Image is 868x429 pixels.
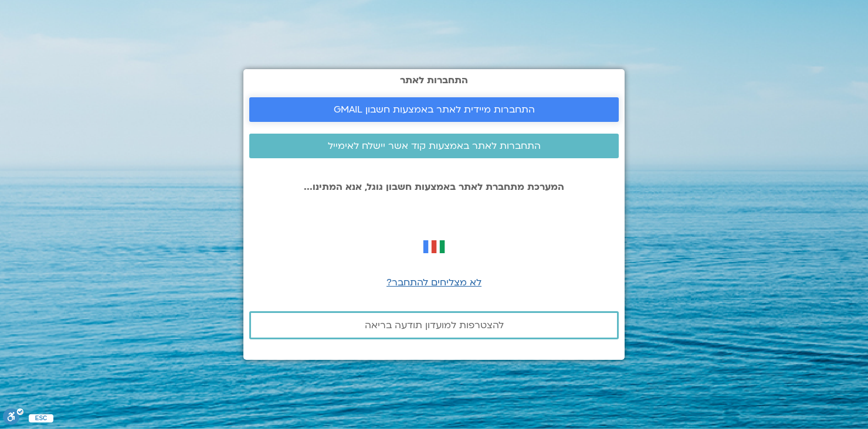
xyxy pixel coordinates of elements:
[249,182,619,192] p: המערכת מתחברת לאתר באמצעות חשבון גוגל, אנא המתינו...
[365,320,504,331] span: להצטרפות למועדון תודעה בריאה
[249,97,619,122] a: התחברות מיידית לאתר באמצעות חשבון GMAIL
[328,141,541,151] span: התחברות לאתר באמצעות קוד אשר יישלח לאימייל
[249,75,619,86] h2: התחברות לאתר
[249,134,619,158] a: התחברות לאתר באמצעות קוד אשר יישלח לאימייל
[249,311,619,339] a: להצטרפות למועדון תודעה בריאה
[334,104,535,115] span: התחברות מיידית לאתר באמצעות חשבון GMAIL
[386,276,482,289] a: לא מצליחים להתחבר?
